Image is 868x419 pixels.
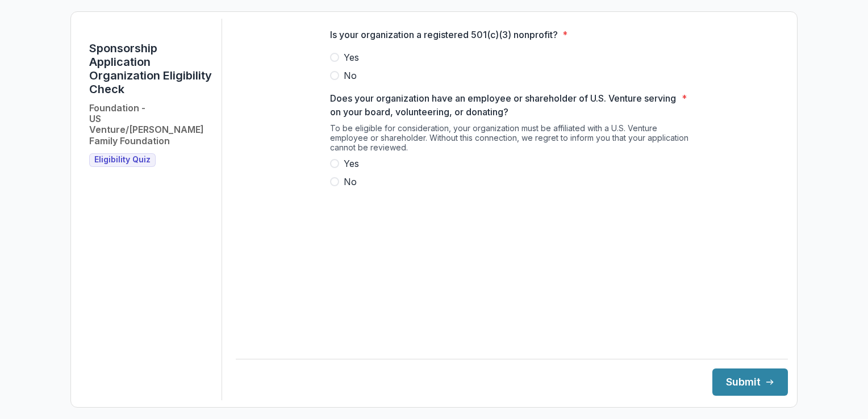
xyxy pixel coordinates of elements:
[344,69,357,82] span: No
[330,28,558,41] p: Is your organization a registered 501(c)(3) nonprofit?
[89,144,212,187] h2: Foundation - US Venture/[PERSON_NAME] Family Foundation
[712,368,788,396] button: Submit
[330,123,694,157] div: To be eligible for consideration, your organization must be affiliated with a U.S. Venture employ...
[108,28,194,69] img: US Venture/Schmidt Family Foundation
[344,157,359,170] span: Yes
[330,91,677,119] p: Does your organization have an employee or shareholder of U.S. Venture serving on your board, vol...
[344,175,357,188] span: No
[344,51,359,64] span: Yes
[94,196,151,206] span: Eligibility Quiz
[89,82,212,137] h1: Sponsorship Application Organization Eligibility Check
